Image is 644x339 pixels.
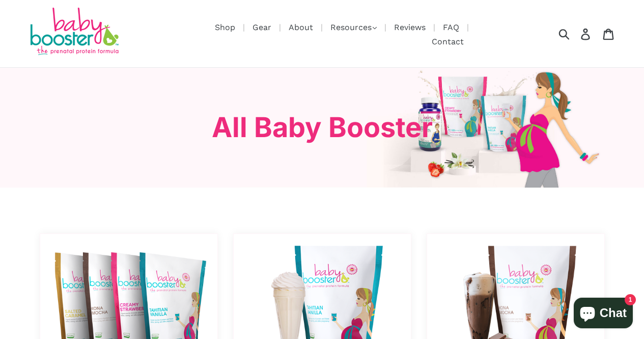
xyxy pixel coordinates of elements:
[562,22,590,45] input: Search
[438,21,464,34] a: FAQ
[28,8,120,57] img: Baby Booster Prenatal Protein Supplements
[210,21,240,34] a: Shop
[325,20,382,35] button: Resources
[247,21,276,34] a: Gear
[284,21,318,34] a: About
[32,111,612,144] h3: All Baby Booster
[571,298,636,331] inbox-online-store-chat: Shopify online store chat
[389,21,431,34] a: Reviews
[427,35,469,48] a: Contact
